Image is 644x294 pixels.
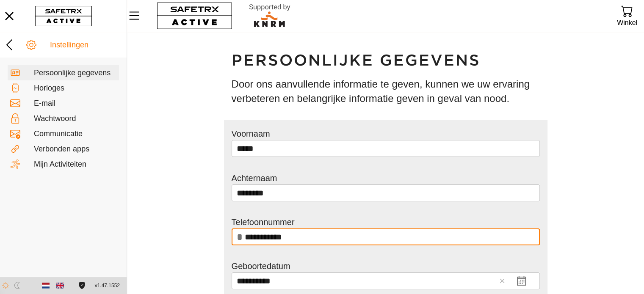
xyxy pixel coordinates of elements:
[34,160,116,169] div: Mijn Activiteiten
[39,278,53,293] button: Dutch
[239,2,300,30] img: RescueLogo.svg
[232,261,290,271] label: Geboortedatum
[232,129,270,138] label: Voornaam
[76,282,88,289] a: Licentieovereenkomst
[617,17,637,28] div: Winkel
[2,282,9,289] img: ModeLight.svg
[53,278,67,293] button: English
[10,159,20,169] img: Activities.svg
[232,173,277,183] label: Achternaam
[14,282,21,289] img: ModeDark.svg
[232,217,295,227] label: Telefoonnummer
[50,41,124,50] div: Instellingen
[232,51,540,70] h1: Persoonlijke gegevens
[34,99,116,108] div: E-mail
[34,114,116,124] div: Wachtwoord
[34,84,116,93] div: Horloges
[34,69,116,78] div: Persoonlijke gegevens
[232,77,540,105] h3: Door ons aanvullende informatie te geven, kunnen we uw ervaring verbeteren en belangrijke informa...
[42,282,50,289] img: nl.svg
[34,129,116,139] div: Communicatie
[34,145,116,154] div: Verbonden apps
[127,7,148,25] button: Menu
[56,282,64,289] img: en.svg
[10,83,20,93] img: Devices.svg
[95,281,120,290] span: v1.47.1552
[90,279,125,293] button: v1.47.1552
